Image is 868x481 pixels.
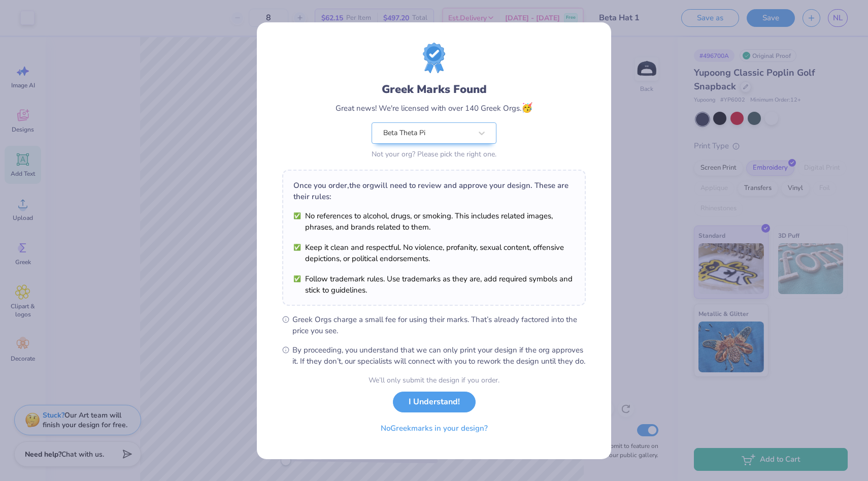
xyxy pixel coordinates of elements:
span: Greek Orgs charge a small fee for using their marks. That’s already factored into the price you see. [292,314,586,336]
li: Keep it clean and respectful. No violence, profanity, sexual content, offensive depictions, or po... [293,242,575,264]
div: Once you order, the org will need to review and approve your design. These are their rules: [293,180,575,202]
img: License badge [423,43,445,73]
button: NoGreekmarks in your design? [372,418,496,439]
button: I Understand! [393,392,476,412]
li: Follow trademark rules. Use trademarks as they are, add required symbols and stick to guidelines. [293,273,575,296]
span: By proceeding, you understand that we can only print your design if the org approves it. If they ... [292,344,586,367]
span: 🥳 [521,102,532,114]
li: No references to alcohol, drugs, or smoking. This includes related images, phrases, and brands re... [293,210,575,233]
div: Greek Marks Found [382,81,487,98]
div: We’ll only submit the design if you order. [369,375,499,386]
div: Great news! We're licensed with over 140 Greek Orgs. [336,101,532,115]
div: Not your org? Please pick the right one. [372,149,496,159]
